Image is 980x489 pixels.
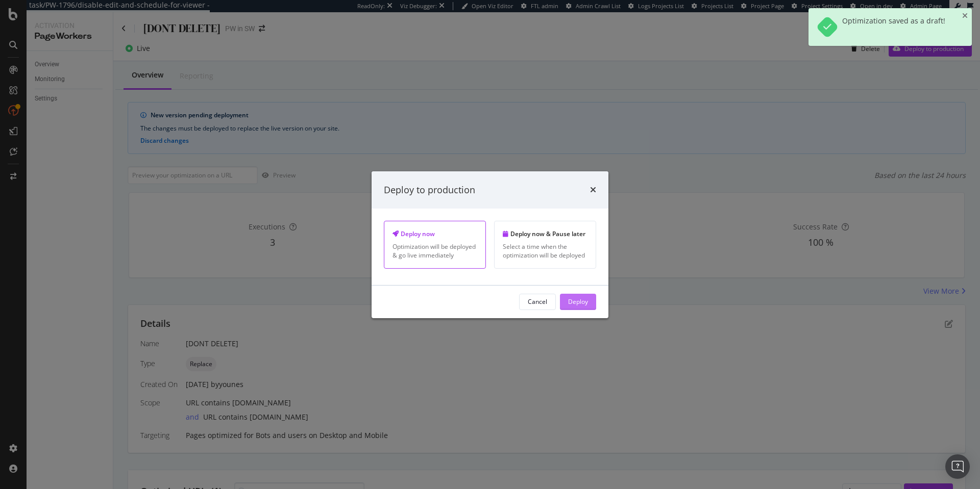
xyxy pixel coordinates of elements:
div: Open Intercom Messenger [945,454,970,479]
div: Deploy now & Pause later [503,229,587,238]
div: close toast [962,12,968,19]
div: Deploy now [393,229,477,238]
div: Cancel [528,297,547,306]
div: Deploy to production [384,183,475,196]
div: Optimization will be deployed & go live immediately [393,242,477,260]
div: Select a time when the optimization will be deployed [503,242,587,260]
div: times [590,183,596,196]
div: Optimization saved as a draft! [842,16,945,38]
div: modal [372,171,608,318]
div: Deploy [568,297,588,306]
button: Cancel [519,294,556,310]
button: Deploy [560,294,596,310]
